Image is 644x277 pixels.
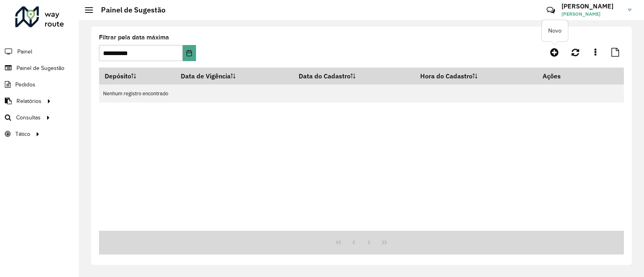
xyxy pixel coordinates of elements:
[99,33,169,42] label: Filtrar pela data máxima
[17,64,64,72] span: Painel de Sugestão
[17,47,32,56] span: Painel
[415,68,537,84] th: Hora do Cadastro
[561,10,622,18] span: [PERSON_NAME]
[561,2,622,10] h3: [PERSON_NAME]
[15,80,35,89] span: Pedidos
[93,6,165,14] h2: Painel de Sugestão
[542,20,568,41] div: Novo
[17,97,41,105] span: Relatórios
[99,84,624,103] td: Nenhum registro encontrado
[183,45,196,61] button: Choose Date
[542,2,559,19] a: Contato Rápido
[99,68,175,84] th: Depósito
[293,68,415,84] th: Data do Cadastro
[15,130,30,138] span: Tático
[175,68,293,84] th: Data de Vigência
[537,68,585,84] th: Ações
[16,113,41,122] span: Consultas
